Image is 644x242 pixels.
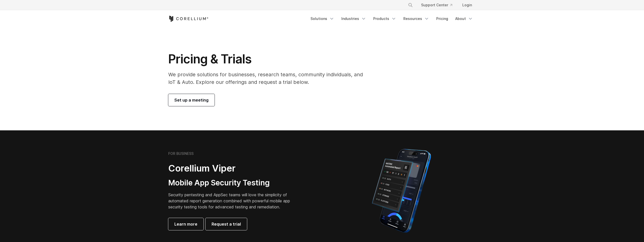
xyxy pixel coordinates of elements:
a: Set up a meeting [168,94,215,106]
a: Learn more [168,218,203,230]
h6: FOR BUSINESS [168,151,194,156]
span: Request a trial [212,221,241,227]
a: Support Center [417,1,456,10]
span: Learn more [174,221,197,227]
a: Products [370,14,399,23]
div: Navigation Menu [402,1,476,10]
h2: Corellium Viper [168,163,298,174]
a: Pricing [433,14,451,23]
a: Solutions [307,14,337,23]
img: Corellium MATRIX automated report on iPhone showing app vulnerability test results across securit... [363,147,440,235]
div: Navigation Menu [307,14,476,23]
button: Search [406,1,415,10]
a: About [452,14,476,23]
a: Corellium Home [168,16,209,22]
a: Resources [400,14,432,23]
p: Security pentesting and AppSec teams will love the simplicity of automated report generation comb... [168,192,298,210]
p: We provide solutions for businesses, research teams, community individuals, and IoT & Auto. Explo... [168,71,370,86]
a: Industries [338,14,369,23]
h1: Pricing & Trials [168,52,370,67]
h3: Mobile App Security Testing [168,178,298,188]
a: Login [458,1,476,10]
span: Set up a meeting [174,97,209,103]
a: Request a trial [205,218,247,230]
